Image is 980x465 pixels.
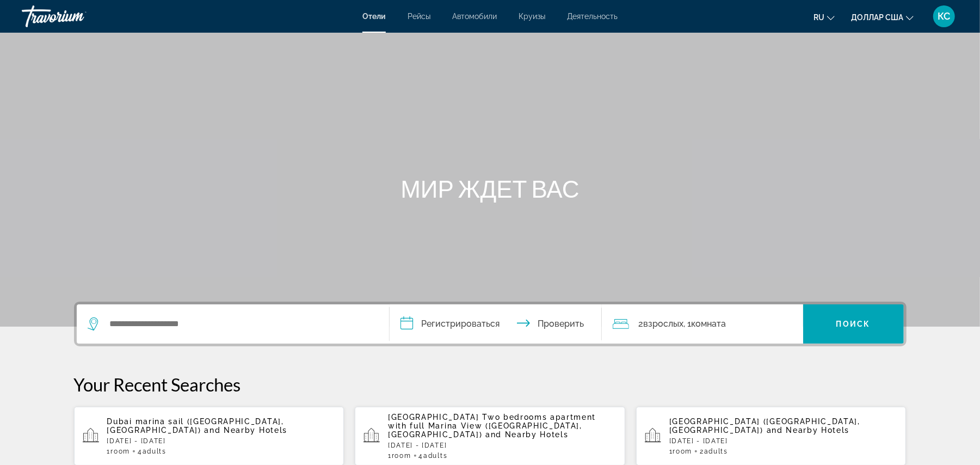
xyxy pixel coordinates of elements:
[74,374,907,395] p: Your Recent Searches
[77,304,904,344] div: Виджет поиска
[602,304,803,344] button: Путешественники: 2 взрослых, 0 детей
[392,452,411,460] span: Room
[388,452,411,460] span: 1
[107,448,130,455] span: 1
[143,448,167,455] span: Adults
[684,319,692,329] font: , 1
[644,319,684,329] font: взрослых
[423,452,447,460] span: Adults
[107,437,336,445] p: [DATE] - [DATE]
[767,426,850,435] span: and Nearby Hotels
[700,448,728,455] span: 2
[22,2,131,30] a: Травориум
[390,304,602,344] button: Даты заезда и выезда
[673,448,693,455] span: Room
[836,320,871,328] font: Поиск
[639,319,644,329] font: 2
[851,13,903,22] font: доллар США
[388,413,596,439] span: [GEOGRAPHIC_DATA] Two bedrooms apartment with full Marina View ([GEOGRAPHIC_DATA], [GEOGRAPHIC_DA...
[452,12,497,21] a: Автомобили
[400,174,579,203] font: МИР ЖДЕТ ВАС
[567,12,618,21] a: Деятельность
[669,437,898,445] p: [DATE] - [DATE]
[669,448,692,455] span: 1
[803,304,904,344] button: Поиск
[813,9,835,25] button: Изменить язык
[704,448,728,455] span: Adults
[362,12,386,21] a: Отели
[938,10,951,22] font: КС
[408,12,430,21] a: Рейсы
[388,442,617,449] p: [DATE] - [DATE]
[692,319,726,329] font: комната
[519,12,545,21] a: Круизы
[669,417,860,435] span: [GEOGRAPHIC_DATA] ([GEOGRAPHIC_DATA], [GEOGRAPHIC_DATA])
[107,417,284,435] span: Dubai marina sail ([GEOGRAPHIC_DATA], [GEOGRAPHIC_DATA])
[138,448,167,455] span: 4
[419,452,448,460] span: 4
[930,5,958,28] button: Меню пользователя
[110,448,130,455] span: Room
[851,9,914,25] button: Изменить валюту
[485,430,569,439] span: and Nearby Hotels
[204,426,287,435] span: and Nearby Hotels
[813,13,824,22] font: ru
